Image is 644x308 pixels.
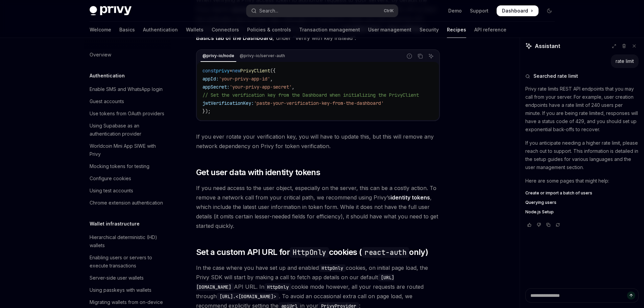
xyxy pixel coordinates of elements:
[259,7,278,15] div: Search...
[290,247,329,258] code: HttpOnly
[84,252,171,272] a: Enabling users or servers to execute transactions
[292,84,294,90] span: ,
[525,288,639,303] textarea: Ask a question...
[219,76,270,82] span: 'your-privy-app-id'
[90,97,124,105] div: Guest accounts
[616,58,634,65] div: rate limit
[119,22,135,38] a: Basics
[90,122,167,138] div: Using Supabase as an authentication provider
[202,92,419,98] span: // Set the verification key from the Dashboard when initializing the PrivyClient
[84,172,171,185] a: Configure cookies
[525,139,639,171] p: If you anticipate needing a higher rate limit, please reach out to support. This information is d...
[84,197,171,209] a: Chrome extension authentication
[216,68,230,74] span: privy
[90,274,144,282] div: Server-side user wallets
[535,221,543,228] button: Vote that response was not good
[84,231,171,252] a: Hierarchical deterministic (HD) wallets
[90,199,163,207] div: Chrome extension authentication
[497,5,539,16] a: Dashboard
[525,73,639,79] button: Searched rate limit
[202,100,254,106] span: jwtVerificationKey:
[202,84,230,90] span: appSecret:
[84,185,171,197] a: Using test accounts
[525,190,639,196] a: Create or import a batch of users
[270,76,273,82] span: ,
[90,220,140,228] h5: Wallet infrastructure
[525,209,639,215] a: Node.js Setup
[362,247,409,258] code: react-auth
[416,52,425,61] button: Copy the contents from the code block
[84,95,171,108] a: Guest accounts
[196,183,440,231] span: If you need access to the user object, especially on the server, this can be a costly action. To ...
[246,5,398,17] button: Open search
[232,68,240,74] span: new
[90,72,125,80] h5: Authentication
[90,142,167,158] div: Worldcoin Mini App SIWE with Privy
[84,140,171,160] a: Worldcoin Mini App SIWE with Privy
[254,100,384,106] span: 'paste-your-verification-key-from-the-dashboard'
[525,221,533,228] button: Vote that response was good
[525,209,554,215] span: Node.js Setup
[84,49,171,61] a: Overview
[447,22,466,38] a: Recipes
[84,83,171,95] a: Enable SMS and WhatsApp login
[448,7,462,14] a: Demo
[535,42,560,50] span: Assistant
[90,22,111,38] a: Welcome
[90,162,149,170] div: Mocking tokens for testing
[90,254,167,270] div: Enabling users or servers to execute transactions
[84,108,171,120] a: Use tokens from OAuth providers
[90,174,131,183] div: Configure cookies
[200,52,236,60] div: @privy-io/node
[230,68,232,74] span: =
[474,22,506,38] a: API reference
[90,85,163,93] div: Enable SMS and WhatsApp login
[196,167,320,178] span: Get user data with identity tokens
[186,22,204,38] a: Wallets
[143,22,178,38] a: Authentication
[90,110,164,118] div: Use tokens from OAuth providers
[84,284,171,296] a: Using passkeys with wallets
[202,76,219,82] span: appId:
[525,177,639,185] p: Here are some pages that might help:
[196,247,428,258] span: Set a custom API URL for cookies ( only)
[247,22,291,38] a: Policies & controls
[525,200,639,205] a: Querying users
[384,8,394,14] span: Ctrl K
[470,7,488,14] a: Support
[90,6,132,16] img: dark logo
[502,7,528,14] span: Dashboard
[319,264,346,272] code: HttpOnly
[84,272,171,284] a: Server-side user wallets
[90,187,133,195] div: Using test accounts
[368,22,411,38] a: User management
[390,194,430,201] a: identity tokens
[554,221,562,228] button: Reload last chat
[84,160,171,172] a: Mocking tokens for testing
[196,132,440,151] span: If you ever rotate your verification key, you will have to update this, but this will remove any ...
[525,85,639,134] p: Privy rate limits REST API endpoints that you may call from your server. For example, user creati...
[420,22,439,38] a: Security
[202,68,216,74] span: const
[240,68,270,74] span: PrivyClient
[627,291,635,300] button: Send message
[525,190,592,196] span: Create or import a batch of users
[202,108,211,114] span: });
[90,233,167,250] div: Hierarchical deterministic (HD) wallets
[533,73,578,79] span: Searched rate limit
[427,52,435,61] button: Ask AI
[84,120,171,140] a: Using Supabase as an authentication provider
[238,52,287,60] div: @privy-io/server-auth
[525,200,556,205] span: Querying users
[90,51,111,59] div: Overview
[544,5,555,16] button: Toggle dark mode
[405,52,414,61] button: Report incorrect code
[212,22,239,38] a: Connectors
[270,68,276,74] span: ({
[90,286,151,294] div: Using passkeys with wallets
[230,84,292,90] span: 'your-privy-app-secret'
[544,221,552,228] button: Copy chat response
[299,22,360,38] a: Transaction management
